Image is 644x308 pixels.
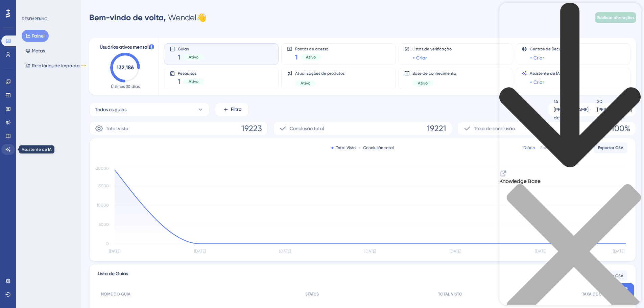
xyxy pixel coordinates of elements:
tspan: [DATE] [364,249,376,254]
font: Relatórios de Impacto [32,63,79,68]
tspan: 10000 [97,203,109,208]
font: Listas de verificação [412,47,452,51]
tspan: 15000 [97,184,109,188]
font: Pontos de acesso [295,47,328,51]
font: Últimos 30 dias [111,84,140,89]
font: Usuários ativos mensais [100,44,150,50]
button: Filtro [215,103,249,116]
tspan: 0 [106,241,109,246]
tspan: [DATE] [109,249,120,254]
font: Filtro [231,106,241,112]
font: 19223 [241,124,262,133]
font: Taxa de conclusão [474,126,515,131]
div: 4 [63,3,65,9]
font: 👋 [196,13,207,22]
font: Bem-vindo de volta, [89,13,166,22]
text: 132,186 [117,64,134,71]
font: Todos os guias [95,107,126,112]
font: Base de conhecimento [412,71,456,76]
tspan: [DATE] [450,249,461,254]
font: Guias [178,47,189,51]
font: Painel [32,33,45,39]
font: + Criar [412,55,427,61]
font: BETA [81,64,86,67]
font: Total Visto [336,145,356,150]
button: Todos os guias [89,103,210,116]
font: Conclusão total [290,126,324,131]
font: 1 [178,53,181,61]
font: Lista de Guias [98,271,128,277]
font: Precisar de ajuda? [16,3,58,8]
button: Metas [22,45,49,57]
font: Ativo [306,55,316,60]
font: STATUS [305,292,319,297]
font: 1 [295,53,298,61]
font: Conclusão total [363,145,394,150]
font: Ativo [189,79,198,84]
button: Relatórios de ImpactoBETA [22,60,91,72]
font: Ativo [189,55,198,60]
font: Ativo [418,81,428,86]
tspan: [DATE] [194,249,206,254]
font: TOTAL VISTO [438,292,462,297]
font: Metas [32,48,45,53]
font: Pesquisas [178,71,196,76]
button: Abra o iniciador do Assistente de IA [2,2,18,18]
font: Wendel [168,13,196,22]
tspan: 5000 [99,222,109,227]
font: Total Visto [106,126,128,131]
img: imagem-do-lançador-texto-alternativo [4,4,16,16]
tspan: [DATE] [279,249,291,254]
font: DESEMPENHO [22,17,48,21]
font: Ativo [301,81,310,86]
font: Atualizações de produtos [295,71,344,76]
font: 19221 [427,124,446,133]
tspan: 20000 [96,166,109,171]
font: NOME DO GUIA [101,292,130,297]
button: Painel [22,30,49,42]
font: 1 [178,77,181,86]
